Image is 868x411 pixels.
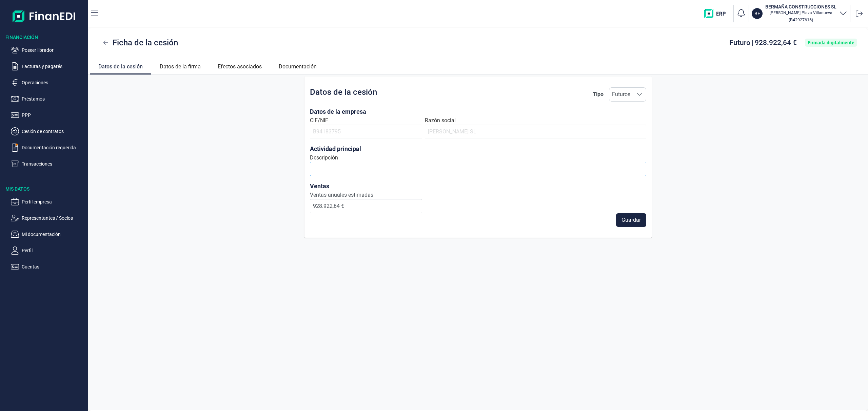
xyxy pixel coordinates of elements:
p: [PERSON_NAME] Plaza Villanueva [765,10,836,16]
h2: Datos de la cesión [310,87,377,102]
button: Representantes / Socios [11,214,85,222]
button: Cesión de contratos [11,127,85,135]
label: Descripción [310,154,338,162]
p: Perfil [22,246,85,255]
p: Documentación requerida [22,144,85,152]
button: BEBERMAÑA CONSTRUCCIONES SL[PERSON_NAME] Plaza Villanueva(B42927616) [752,3,847,24]
p: Cuentas [22,263,85,271]
button: Documentación requerida [11,144,85,152]
button: Transacciones [11,160,85,168]
p: Perfil empresa [22,198,85,206]
h3: BERMAÑA CONSTRUCCIONES SL [765,3,836,10]
label: Ventas anuales estimadas [310,191,422,199]
button: Perfil [11,246,85,255]
p: Transacciones [22,160,85,168]
p: Facturas y pagarés [22,62,85,70]
span: 928.922,64 € [755,39,797,47]
p: Poseer librador [22,46,85,54]
p: Mi documentación [22,230,85,238]
div: Firmada digitalmente [808,40,854,45]
img: Logo de aplicación [13,5,76,27]
div: Seleccione una opción [633,88,646,101]
p: Cesión de contratos [22,127,85,135]
button: Poseer librador [11,46,85,54]
div: | [729,39,797,46]
button: Cuentas [11,263,85,271]
div: Tipo [593,90,604,99]
span: Ficha de la cesión [113,37,178,49]
a: Efectos asociados [209,58,270,74]
a: Documentación [270,58,325,74]
a: Datos de la cesión [90,58,151,73]
button: Préstamos [11,95,85,103]
label: Razón social [425,116,456,125]
span: Futuros [609,88,633,101]
p: PPP [22,111,85,119]
p: Operaciones [22,79,85,87]
h3: Datos de la empresa [310,107,646,116]
p: Préstamos [22,95,85,103]
button: Mi documentación [11,230,85,238]
button: PPP [11,111,85,119]
a: Datos de la firma [151,58,209,74]
span: Futuro [729,39,750,47]
h3: Actividad principal [310,144,646,154]
h3: Ventas [310,181,422,191]
p: BE [754,10,760,17]
button: Facturas y pagarés [11,62,85,70]
p: Representantes / Socios [22,214,85,222]
span: Guardar [622,216,641,224]
label: CIF/NIF [310,116,328,125]
small: Copiar cif [789,17,813,22]
button: Guardar [616,213,646,227]
img: erp [704,9,731,18]
input: 0,00€ [310,199,422,213]
button: Operaciones [11,79,85,87]
button: Perfil empresa [11,198,85,206]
